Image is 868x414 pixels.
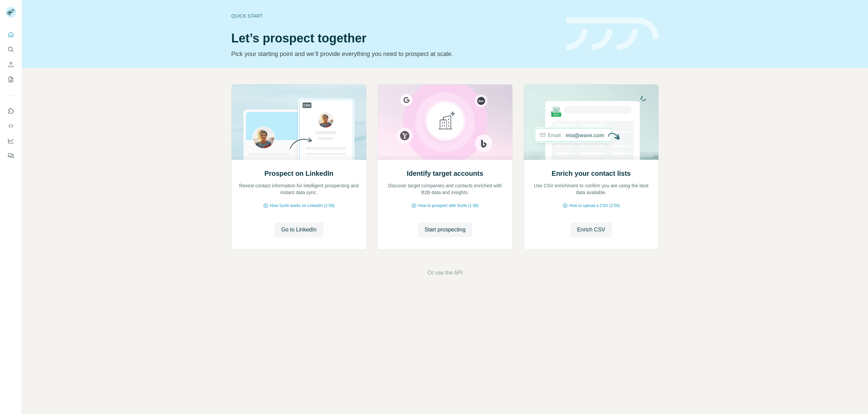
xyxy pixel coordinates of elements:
[377,84,513,160] img: Identify target accounts
[577,226,605,234] span: Enrich CSV
[238,182,359,196] p: Reveal contact information for intelligent prospecting and instant data sync.
[552,169,631,178] h2: Enrich your contact lists
[5,73,16,86] button: My lists
[5,105,16,117] button: Use Surfe on LinkedIn
[231,13,558,19] div: Quick start
[566,18,659,51] img: banner
[5,58,16,71] button: Enrich CSV
[5,150,16,162] button: Feedback
[384,182,506,196] p: Discover target companies and contacts enriched with B2B data and insights.
[270,203,335,209] span: How Surfe works on LinkedIn (1:58)
[231,32,558,45] h1: Let’s prospect together
[427,269,462,277] button: Or use the API
[407,169,484,178] h2: Identify target accounts
[5,29,16,41] button: Quick start
[418,222,472,237] button: Start prospecting
[5,43,16,56] button: Search
[569,203,620,209] span: How to upload a CSV (2:59)
[231,84,367,160] img: Prospect on LinkedIn
[425,226,466,234] span: Start prospecting
[5,135,16,147] button: Dashboard
[264,169,333,178] h2: Prospect on LinkedIn
[281,226,316,234] span: Go to LinkedIn
[418,203,478,209] span: How to prospect with Surfe (1:30)
[531,182,652,196] p: Use CSV enrichment to confirm you are using the best data available.
[231,49,558,59] p: Pick your starting point and we’ll provide everything you need to prospect at scale.
[524,84,659,160] img: Enrich your contact lists
[274,222,323,237] button: Go to LinkedIn
[570,222,612,237] button: Enrich CSV
[5,120,16,132] button: Use Surfe API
